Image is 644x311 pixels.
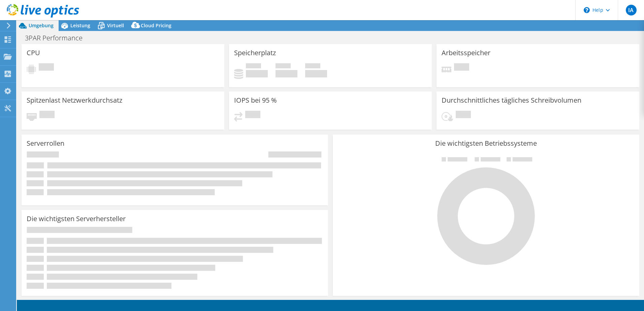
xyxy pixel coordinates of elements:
[246,63,261,70] span: Belegt
[442,49,490,57] h3: Arbeitsspeicher
[276,63,291,70] span: Verfügbar
[27,215,126,222] h3: Die wichtigsten Serverhersteller
[39,111,55,120] span: Ausstehend
[245,111,260,120] span: Ausstehend
[234,97,277,104] h3: IOPS bei 95 %
[305,70,327,77] h4: 0 GiB
[107,22,124,29] span: Virtuell
[29,22,54,29] span: Umgebung
[584,7,590,13] svg: \n
[27,140,64,147] h3: Serverrollen
[626,5,637,15] span: IA
[234,49,276,57] h3: Speicherplatz
[39,63,54,72] span: Ausstehend
[70,22,90,29] span: Leistung
[27,97,122,104] h3: Spitzenlast Netzwerkdurchsatz
[456,111,471,120] span: Ausstehend
[454,63,469,72] span: Ausstehend
[305,63,320,70] span: Insgesamt
[27,49,40,57] h3: CPU
[141,22,171,29] span: Cloud Pricing
[276,70,297,77] h4: 0 GiB
[22,34,93,42] h1: 3PAR Performance
[246,70,268,77] h4: 0 GiB
[442,97,581,104] h3: Durchschnittliches tägliches Schreibvolumen
[338,140,634,147] h3: Die wichtigsten Betriebssysteme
